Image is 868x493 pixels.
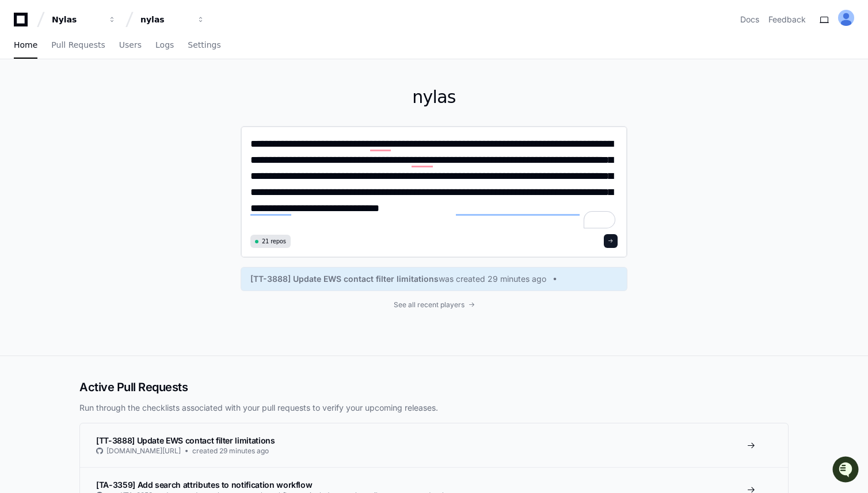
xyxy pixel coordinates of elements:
span: was created 29 minutes ago [439,273,546,285]
span: Pylon [115,121,139,129]
h1: nylas [241,87,627,108]
span: Logs [155,41,174,48]
h2: Active Pull Requests [79,379,789,395]
div: nylas [140,14,190,25]
button: Nylas [47,9,121,30]
div: We're available if you need us! [39,97,146,106]
span: [TT-3888] Update EWS contact filter limitations [96,435,275,445]
span: created 29 minutes ago [192,446,269,456]
a: Docs [740,14,759,25]
a: Home [14,32,37,59]
div: Welcome [12,46,210,64]
div: Start new chat [39,86,189,97]
img: 1756235613930-3d25f9e4-fa56-45dd-b3ad-e072dfbd1548 [12,86,32,106]
p: Run through the checklists associated with your pull requests to verify your upcoming releases. [79,402,789,414]
a: Settings [188,32,220,59]
span: See all recent players [394,300,465,309]
a: [TT-3888] Update EWS contact filter limitationswas created 29 minutes ago [250,273,618,285]
button: nylas [136,9,210,30]
a: Logs [155,32,174,59]
span: [TT-3888] Update EWS contact filter limitations [250,273,439,285]
a: Pull Requests [51,32,105,59]
div: Nylas [52,14,101,25]
a: [TT-3888] Update EWS contact filter limitations[DOMAIN_NAME][URL]created 29 minutes ago [80,423,788,467]
span: Home [14,41,37,48]
a: Users [119,32,142,59]
span: [TA-3359] Add search attributes to notification workflow [96,480,312,490]
textarea: To enrich screen reader interactions, please activate Accessibility in Grammarly extension settings [250,136,618,231]
span: [DOMAIN_NAME][URL] [106,446,181,456]
span: Pull Requests [51,41,105,48]
span: 21 repos [262,237,286,246]
a: Powered byPylon [81,120,139,129]
button: Start new chat [196,89,210,103]
span: Settings [188,41,220,48]
a: See all recent players [241,300,627,309]
img: ALV-UjVIVO1xujVLAuPApzUHhlN9_vKf9uegmELgxzPxAbKOtnGOfPwn3iBCG1-5A44YWgjQJBvBkNNH2W5_ERJBpY8ZVwxlF... [838,10,854,26]
iframe: Open customer support [831,455,862,486]
span: Users [119,41,142,48]
button: Feedback [768,14,806,25]
img: PlayerZero [12,12,35,35]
